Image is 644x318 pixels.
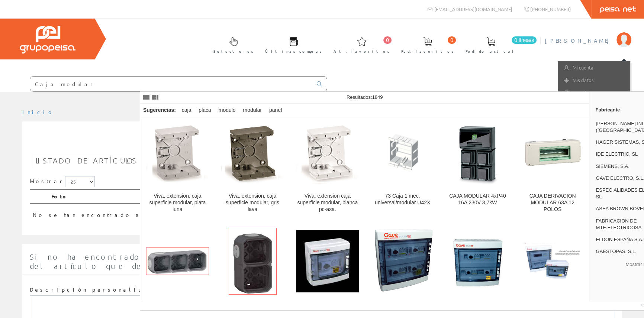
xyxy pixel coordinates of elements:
[371,193,434,206] div: 73 Caja 1 mec. universal/modular U42X
[512,36,537,44] span: 0 línea/s
[265,48,322,55] span: Últimas compras
[266,104,285,117] div: panel
[521,243,584,279] img: Caja modular conex. pv 5mppt - 1str. fus 15A + prot.s II
[30,176,95,187] label: Mostrar
[446,193,509,206] div: CAJA MODULAR 4xP40 16A 230V 3,7kW
[296,230,359,293] img: Caja modular conexión pv-6mppt, 6 salida 1000v 25a 15a Gave
[371,122,434,185] img: 73 Caja 1 mec. universal/modular U42X
[558,87,630,99] a: Mis ofertas
[221,122,284,185] img: Viva, extension, caja superficie modular, gris lava
[20,26,75,53] img: Grupo Peisa
[140,105,177,116] div: Sugerencias:
[440,114,515,221] a: CAJA MODULAR 4xP40 16A 230V 3,7kW CAJA MODULAR 4xP40 16A 230V 3,7kW
[466,48,516,55] span: Pedido actual
[401,48,454,55] span: Ped. favoritos
[446,233,509,290] img: Caja Modular Conex.PV 3MPPT-2 Str Fus 15A + Prot SII Gave
[521,193,584,213] div: CAJA DERIVACION MODULAR 63A 12 POLOS
[290,114,365,221] a: Viva, extension caja superficie modular, blanca pc-asa. Viva, extension caja superficie modular, ...
[448,36,456,44] span: 0
[22,108,54,115] a: Inicio
[372,94,383,100] span: 1849
[215,114,290,221] a: Viva, extension, caja superficie modular, gris lava Viva, extension, caja superficie modular, gri...
[334,48,390,55] span: Art. favoritos
[140,114,215,221] a: Viva, extension, caja superficie modular, plata luna Viva, extension, caja superficie modular, pl...
[515,114,590,221] a: CAJA DERIVACION MODULAR 63A 12 POLOS CAJA DERIVACION MODULAR 63A 12 POLOS
[30,204,553,222] td: No se han encontrado artículos, pruebe con otra búsqueda
[65,176,95,187] select: Mostrar
[296,122,359,185] img: Viva, extension caja superficie modular, blanca pc-asa.
[545,31,631,38] a: [PERSON_NAME]
[240,104,265,117] div: modular
[521,122,584,185] img: CAJA DERIVACION MODULAR 63A 12 POLOS
[372,228,433,295] img: Caja Modular Conex. PV 4MPPT - 1Str.Fus 15A + Prot.S II
[146,247,209,275] img: Caja modular superficie 3 elementos H/V gris Plexo
[30,133,614,148] h1: Caja modular conexión pv-gave
[48,189,553,204] th: Foto
[213,48,254,55] span: Selectores
[146,122,209,185] img: Viva, extension, caja superficie modular, plata luna
[146,301,209,314] div: Caja modular superficie 3 elementos H/V gris Plexo
[296,193,359,213] div: Viva, extension caja superficie modular, blanca pc-asa.
[229,228,277,295] img: Caja modular superficie 2 elementos H/V gris Plexo
[258,31,326,58] a: Últimas compras
[146,193,209,213] div: Viva, extension, caja superficie modular, plata luna
[216,104,239,117] div: modulo
[30,286,162,293] label: Descripción personalizada
[446,122,509,185] img: CAJA MODULAR 4xP40 16A 230V 3,7kW
[558,74,630,87] a: Mis datos
[221,193,284,213] div: Viva, extension, caja superficie modular, gris lava
[434,6,512,12] span: [EMAIL_ADDRESS][DOMAIN_NAME]
[179,104,194,117] div: caja
[347,94,383,100] span: Resultados:
[383,36,392,44] span: 0
[30,252,601,270] span: Si no ha encontrado algún artículo en nuestro catálogo introduzca aquí la cantidad y la descripci...
[30,152,143,169] a: Listado de artículos
[206,31,257,58] a: Selectores
[558,61,630,74] a: Mi cuenta
[196,104,214,117] div: placa
[221,301,284,314] div: Caja modular superficie 2 elementos H/V gris Plexo
[365,114,440,221] a: 73 Caja 1 mec. universal/modular U42X 73 Caja 1 mec. universal/modular U42X
[545,37,613,44] span: [PERSON_NAME]
[30,77,312,91] input: Buscar ...
[530,6,571,12] span: [PHONE_NUMBER]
